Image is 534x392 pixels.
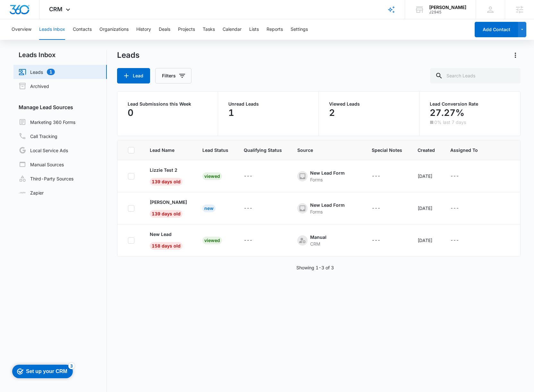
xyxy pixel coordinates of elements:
[19,146,68,154] a: Local Service Ads
[450,237,459,244] div: ---
[159,19,170,40] button: Deals
[372,205,392,212] div: - - Select to Edit Field
[450,205,459,212] div: ---
[244,205,264,212] div: - - Select to Edit Field
[429,10,466,14] div: account id
[297,170,356,183] div: - - Select to Edit Field
[429,5,466,10] div: account name
[73,19,92,40] button: Contacts
[99,19,129,40] button: Organizations
[450,172,470,180] div: - - Select to Edit Field
[291,19,308,40] button: Settings
[310,240,326,247] div: CRM
[150,147,187,153] span: Lead Name
[430,68,521,83] input: Search Leads
[510,50,521,60] button: Actions
[202,173,222,179] a: Viewed
[19,68,55,76] a: Leads1
[296,264,334,271] p: Showing 1-3 of 3
[39,19,65,40] button: Leads Inbox
[128,102,208,106] p: Lead Submissions this Week
[178,19,195,40] button: Projects
[3,3,63,17] div: Set up your CRM 3 items remaining, 57% complete
[223,19,242,40] button: Calendar
[418,237,435,244] div: [DATE]
[310,234,326,240] div: Manual
[310,202,345,208] div: New Lead Form
[372,147,402,153] span: Special Notes
[372,172,380,180] div: ---
[202,238,222,243] a: Viewed
[228,108,234,118] p: 1
[150,199,187,205] p: [PERSON_NAME]
[13,103,107,111] h3: Manage Lead Sources
[150,210,182,218] span: 139 days old
[434,120,466,125] p: 0% last 7 days
[267,19,283,40] button: Reports
[150,178,182,186] span: 139 days old
[202,172,222,180] div: Viewed
[372,172,392,180] div: - - Select to Edit Field
[155,68,191,83] button: Filters
[150,167,177,173] p: Lizzie Test 2
[372,205,380,212] div: ---
[450,237,470,244] div: - - Select to Edit Field
[430,102,510,106] p: Lead Conversion Rate
[19,118,75,126] a: Marketing 360 Forms
[12,19,31,40] button: Overview
[59,1,65,8] div: 3
[244,172,252,180] div: ---
[329,102,409,106] p: Viewed Leads
[19,175,73,182] a: Third-Party Sources
[244,237,264,244] div: - - Select to Edit Field
[128,108,133,118] p: 0
[475,22,518,37] button: Add Contact
[136,19,151,40] button: History
[450,147,478,153] span: Assigned To
[450,205,470,212] div: - - Select to Edit Field
[150,231,172,238] p: New Lead
[244,237,252,244] div: ---
[150,167,187,184] a: Lizzie Test 2139 days old
[244,147,282,153] span: Qualifying Status
[202,147,228,153] span: Lead Status
[450,172,459,180] div: ---
[150,242,182,250] span: 158 days old
[418,173,435,179] div: [DATE]
[430,108,464,118] p: 27.27%
[203,19,215,40] button: Tasks
[19,132,57,140] a: Call Tracking
[13,50,107,60] h2: Leads Inbox
[297,147,356,153] span: Source
[19,82,49,90] a: Archived
[150,199,187,216] a: [PERSON_NAME]139 days old
[202,237,222,244] div: Viewed
[297,234,338,247] div: - - Select to Edit Field
[19,161,64,168] a: Manual Sources
[372,237,392,244] div: - - Select to Edit Field
[418,205,435,212] div: [DATE]
[418,147,435,153] span: Created
[49,6,63,13] span: CRM
[329,108,335,118] p: 2
[228,102,308,106] p: Unread Leads
[19,189,44,196] a: Zapier
[202,205,216,211] a: New
[117,50,140,60] h1: Leads
[310,176,345,183] div: Forms
[310,208,345,215] div: Forms
[150,231,187,248] a: New Lead158 days old
[310,170,345,176] div: New Lead Form
[372,237,380,244] div: ---
[297,202,356,215] div: - - Select to Edit Field
[244,205,252,212] div: ---
[244,172,264,180] div: - - Select to Edit Field
[249,19,259,40] button: Lists
[202,205,216,212] div: New
[16,7,58,13] div: Set up your CRM
[117,68,150,83] button: Lead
